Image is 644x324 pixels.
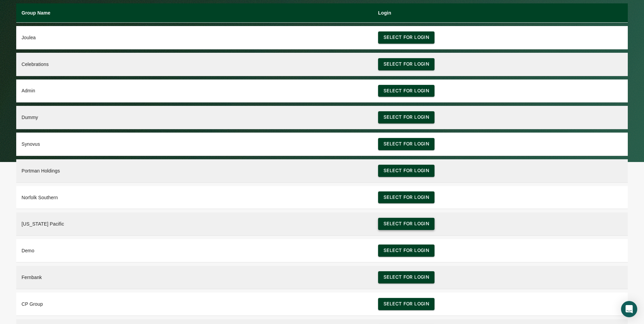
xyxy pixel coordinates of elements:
[16,186,373,209] td: Norfolk Southern
[16,53,373,76] td: Celebrations
[378,298,435,310] button: Select for login
[16,159,373,183] td: Portman Holdings
[16,239,373,262] td: Demo
[621,301,637,317] div: Open Intercom Messenger
[378,271,435,283] button: Select for login
[378,31,435,44] button: Select for login
[378,138,435,150] button: Select for login
[378,85,435,97] button: Select for login
[378,111,435,123] button: Select for login
[378,58,435,70] button: Select for login
[16,26,373,49] td: Joulea
[16,212,373,236] td: [US_STATE] Pacific
[16,106,373,129] td: Dummy
[16,3,373,23] th: Group Name
[378,165,435,177] button: Select for login
[373,3,628,23] th: Login
[378,245,435,257] button: Select for login
[16,79,373,103] td: Admin
[16,293,373,316] td: CP Group
[16,133,373,156] td: Synovus
[16,266,373,289] td: Fernbank
[378,191,435,204] button: Select for login
[378,218,435,230] button: Select for login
